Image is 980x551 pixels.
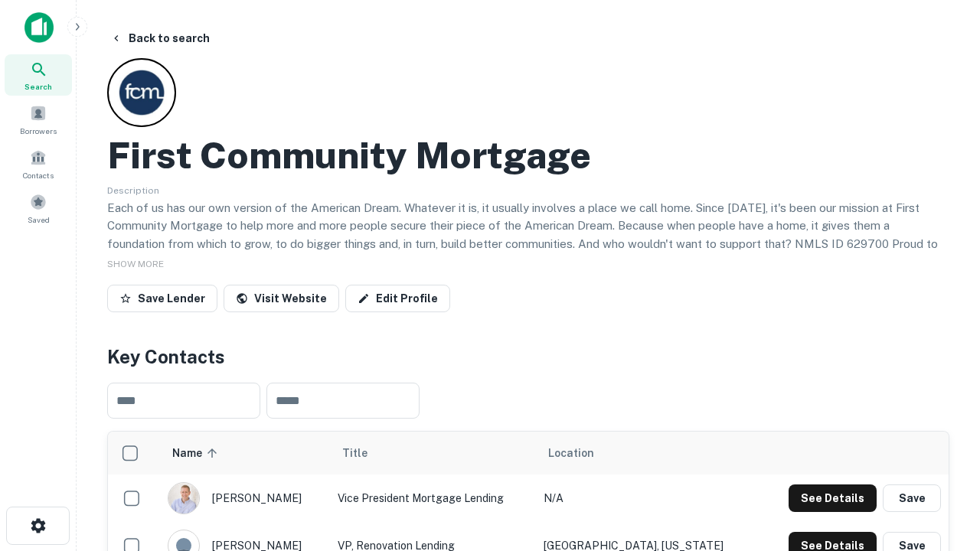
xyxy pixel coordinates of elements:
[23,169,54,181] span: Contacts
[536,432,758,474] th: Location
[172,444,222,462] span: Name
[224,285,339,312] a: Visit Website
[330,432,536,474] th: Title
[330,474,536,522] td: Vice President Mortgage Lending
[5,99,72,140] a: Borrowers
[5,143,72,184] a: Contacts
[24,12,54,43] img: capitalize-icon.png
[107,285,217,312] button: Save Lender
[342,444,387,462] span: Title
[107,199,949,271] p: Each of us has our own version of the American Dream. Whatever it is, it usually involves a place...
[5,187,72,229] a: Saved
[20,125,57,137] span: Borrowers
[24,80,52,93] span: Search
[789,484,877,512] button: See Details
[345,285,450,312] a: Edit Profile
[107,185,159,196] span: Description
[548,444,594,462] span: Location
[536,474,758,522] td: N/A
[104,24,216,52] button: Back to search
[107,133,591,178] h2: First Community Mortgage
[107,343,949,370] h4: Key Contacts
[168,482,322,514] div: [PERSON_NAME]
[903,380,980,453] iframe: Chat Widget
[5,54,72,96] a: Search
[160,432,330,474] th: Name
[28,214,50,226] span: Saved
[168,483,199,514] img: 1520878720083
[107,259,164,269] span: SHOW MORE
[883,484,941,512] button: Save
